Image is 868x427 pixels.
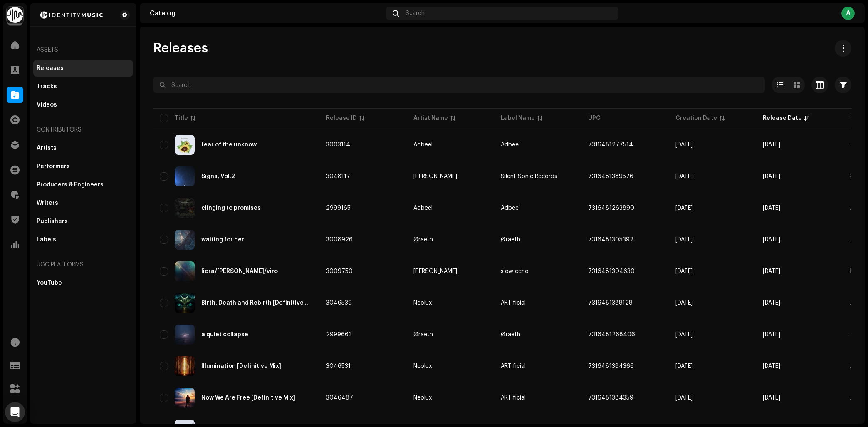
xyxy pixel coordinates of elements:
div: YouTube [37,280,62,286]
div: a quiet collapse [201,332,248,338]
span: Silent Sonic Records [501,174,557,179]
img: 2d8271db-5505-4223-b535-acbbe3973654 [37,10,106,20]
div: Catalog [150,10,383,17]
div: Labels [37,236,56,243]
img: 27bbda51-01f5-42d6-8d69-d23ce452b257 [175,356,195,376]
re-a-nav-header: Contributors [33,120,133,140]
span: Neolux [413,395,487,401]
span: 7316481263890 [588,205,634,211]
span: 7316481304630 [588,268,635,274]
span: Adbeel [413,142,487,148]
div: clinging to promises [201,205,261,211]
span: Sep 10, 2025 [675,142,693,148]
div: Neolux [413,300,432,306]
span: Oct 7, 2025 [675,300,693,306]
span: 3008926 [326,237,353,243]
div: Performers [37,163,70,170]
span: Øraeth [413,332,487,338]
span: 7316481268406 [588,332,635,338]
div: Neolux [413,363,432,369]
div: Producers & Engineers [37,181,104,188]
img: 57694a29-3517-4fdc-ba6d-218cbef0bb97 [175,198,195,218]
div: Creation Date [675,114,717,122]
span: Adbeel [501,142,520,148]
div: Tracks [37,83,57,90]
span: Apr 10, 2026 [763,363,780,369]
re-m-nav-item: Publishers [33,213,133,230]
span: slow echo [501,268,529,274]
span: ARTificial [501,363,526,369]
span: ARTificial [501,395,526,401]
re-m-nav-item: Labels [33,231,133,248]
re-m-nav-item: Tracks [33,78,133,95]
span: Andrea Accorsi [413,174,487,179]
re-m-nav-item: Writers [33,195,133,211]
span: Jul 17, 2026 [763,174,780,179]
img: 25e75a91-9590-42ed-aba2-ddde5eda7be9 [175,293,195,313]
div: waiting for her [201,237,244,243]
div: fear of the unknow [201,142,257,148]
span: Sep 6, 2025 [675,332,693,338]
div: Now We Are Free [Definitive Mix] [201,395,295,401]
div: Release ID [326,114,357,122]
span: Search [406,10,425,17]
span: 3046531 [326,363,351,369]
div: A [841,7,855,20]
img: d820aa5f-be8a-4166-80b8-4f7ea8672e47 [175,261,195,281]
re-m-nav-item: Videos [33,97,133,113]
re-a-nav-header: UGC Platforms [33,255,133,275]
span: 7316481277514 [588,142,633,148]
span: 3009750 [326,268,353,274]
div: Adbeel [413,142,433,148]
img: b1b04235-e4db-4f31-a88c-4825d539c22a [175,230,195,250]
span: Øraeth [501,332,520,338]
div: Neolux [413,395,432,401]
img: fe4dbb3b-5dba-40ec-a946-cce7fe43cc2a [175,166,195,186]
span: Domy Castellano [413,268,487,274]
span: ARTificial [501,300,526,306]
div: [PERSON_NAME] [413,174,457,179]
span: Sep 5, 2025 [675,205,693,211]
span: Apr 17, 2026 [763,300,780,306]
span: Oct 7, 2025 [675,363,693,369]
re-a-nav-header: Assets [33,40,133,60]
span: 3046487 [326,395,353,401]
div: Publishers [37,218,68,225]
re-m-nav-item: Producers & Engineers [33,176,133,193]
span: 7316481384366 [588,363,634,369]
span: 3003114 [326,142,350,148]
span: Neolux [413,300,487,306]
div: Signs, Vol.2 [201,174,235,179]
span: Apr 24, 2026 [763,237,780,243]
span: Adbeel [413,205,487,211]
input: Search [153,77,765,93]
span: Øraeth [413,237,487,243]
span: Jul 31, 2026 [763,142,780,148]
div: Title [175,114,188,122]
div: Øraeth [413,332,433,338]
div: Birth, Death and Rebirth [Definitive Mix] [201,300,313,306]
span: 3046539 [326,300,352,306]
span: Oct 7, 2025 [675,395,693,401]
span: 2999165 [326,205,351,211]
span: Apr 10, 2026 [763,332,780,338]
span: 7316481388128 [588,300,633,306]
span: 7316481305392 [588,237,633,243]
span: Sep 18, 2025 [675,268,693,274]
div: Videos [37,102,57,108]
re-m-nav-item: Releases [33,60,133,77]
span: Apr 3, 2026 [763,395,780,401]
img: f5dfcec5-3b35-4c1f-9e35-6981a2b40c4f [175,325,195,345]
div: Artists [37,145,57,151]
div: Illumination [Definitive Mix] [201,363,281,369]
div: Release Date [763,114,802,122]
span: Adbeel [501,205,520,211]
img: cbe42ed4-ca17-42a4-88c7-786f28c2c2cc [175,135,195,155]
span: Releases [153,40,208,57]
div: [PERSON_NAME] [413,268,457,274]
div: Open Intercom Messenger [5,402,25,422]
re-m-nav-item: YouTube [33,275,133,291]
div: liora/sira/viro [201,268,278,274]
div: Adbeel [413,205,433,211]
re-m-nav-item: Performers [33,158,133,175]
